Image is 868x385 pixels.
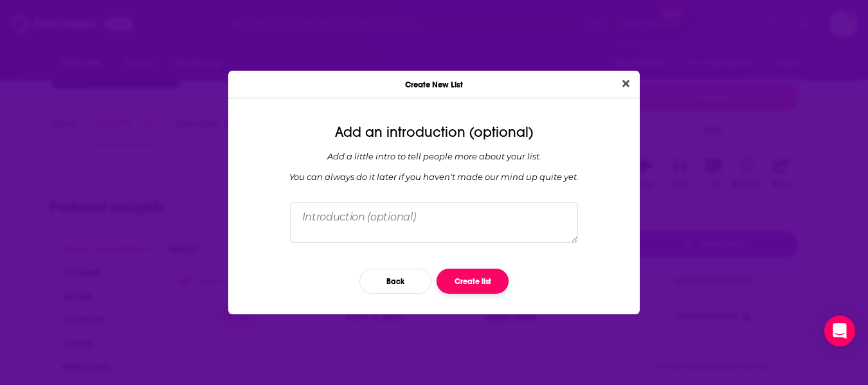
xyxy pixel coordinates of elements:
div: Create New List [228,71,640,98]
div: Open Intercom Messenger [824,316,855,346]
div: Add a little intro to tell people more about your list. You can always do it later if you haven '... [239,151,629,182]
div: Add an introduction (optional) [239,124,629,141]
button: Create list [437,269,509,294]
button: Back [359,269,431,294]
button: Close [617,76,635,92]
